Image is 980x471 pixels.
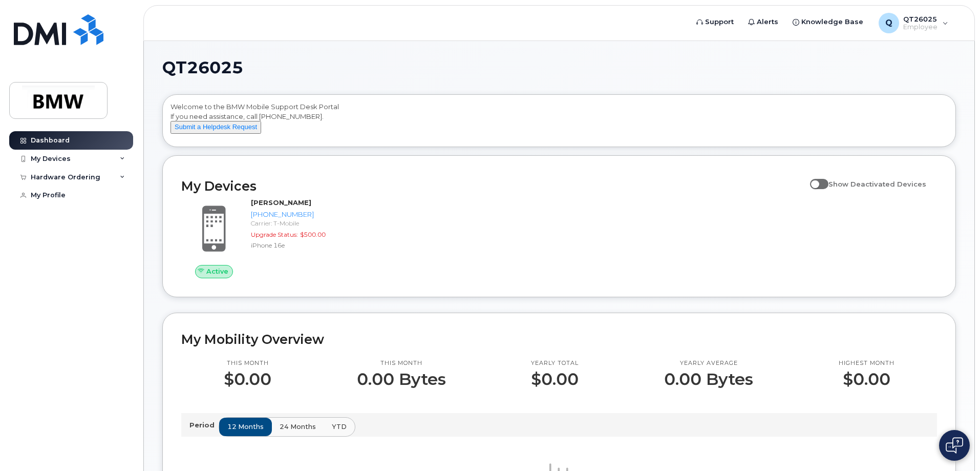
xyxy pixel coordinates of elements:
span: Active [206,267,228,276]
div: [PHONE_NUMBER] [251,210,357,219]
img: Open chat [946,437,963,454]
p: 0.00 Bytes [664,370,753,388]
a: Active[PERSON_NAME][PHONE_NUMBER]Carrier: T-MobileUpgrade Status:$500.00iPhone 16e [181,198,361,278]
p: Period [189,420,219,430]
span: 24 months [280,422,316,432]
div: iPhone 16e [251,241,357,250]
span: QT26025 [162,60,243,75]
p: $0.00 [839,370,894,388]
span: $500.00 [300,231,326,238]
p: Highest month [839,359,894,367]
p: $0.00 [224,370,271,388]
p: 0.00 Bytes [357,370,446,388]
span: Upgrade Status: [251,231,298,238]
div: Carrier: T-Mobile [251,219,357,228]
p: This month [357,359,446,367]
p: Yearly total [531,359,579,367]
h2: My Devices [181,178,805,194]
span: YTD [332,422,347,432]
h2: My Mobility Overview [181,332,937,347]
p: $0.00 [531,370,579,388]
p: Yearly average [664,359,753,367]
a: Submit a Helpdesk Request [171,122,261,131]
div: Welcome to the BMW Mobile Support Desk Portal If you need assistance, call [PHONE_NUMBER]. [171,102,948,143]
button: Submit a Helpdesk Request [171,121,261,134]
strong: [PERSON_NAME] [251,198,311,207]
input: Show Deactivated Devices [810,174,818,182]
p: This month [224,359,271,367]
span: Show Deactivated Devices [828,180,926,188]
